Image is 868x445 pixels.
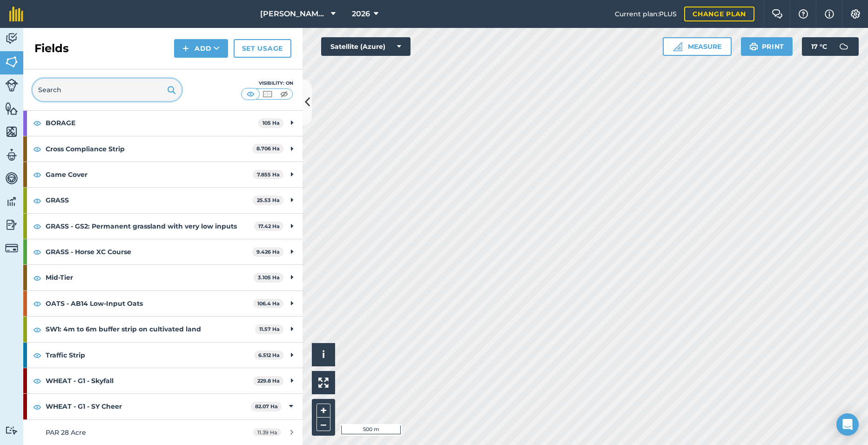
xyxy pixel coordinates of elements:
[258,352,280,358] strong: 6.512 Ha
[9,7,23,21] img: fieldmargin Logo
[167,84,176,95] img: svg+xml;base64,PHN2ZyB4bWxucz0iaHR0cDovL3d3dy53My5vcmcvMjAwMC9zdmciIHdpZHRoPSIxOSIgaGVpZ2h0PSIyNC...
[46,368,253,393] strong: WHEAT - G1 - Skyfall
[23,136,303,162] div: Cross Compliance Strip8.706 Ha
[257,300,280,307] strong: 106.4 Ha
[46,317,255,342] strong: SW1: 4m to 6m buffer strip on cultivated land
[33,117,41,128] img: svg+xml;base64,PHN2ZyB4bWxucz0iaHR0cDovL3d3dy53My5vcmcvMjAwMC9zdmciIHdpZHRoPSIxOCIgaGVpZ2h0PSIyNC...
[46,428,86,437] span: PAR 28 Acre
[46,188,253,213] strong: GRASS
[46,214,254,239] strong: GRASS - GS2: Permanent grassland with very low inputs
[46,162,253,187] strong: Game Cover
[836,413,859,436] div: Open Intercom Messenger
[33,324,41,335] img: svg+xml;base64,PHN2ZyB4bWxucz0iaHR0cDovL3d3dy53My5vcmcvMjAwMC9zdmciIHdpZHRoPSIxOCIgaGVpZ2h0PSIyNC...
[5,125,18,139] img: svg+xml;base64,PHN2ZyB4bWxucz0iaHR0cDovL3d3dy53My5vcmcvMjAwMC9zdmciIHdpZHRoPSI1NiIgaGVpZ2h0PSI2MC...
[5,32,18,46] img: svg+xml;base64,PD94bWwgdmVyc2lvbj0iMS4wIiBlbmNvZGluZz0idXRmLTgiPz4KPCEtLSBHZW5lcmF0b3I6IEFkb2JlIE...
[46,343,254,368] strong: Traffic Strip
[352,8,370,20] span: 2026
[23,188,303,213] div: GRASS25.53 Ha
[33,195,41,206] img: svg+xml;base64,PHN2ZyB4bWxucz0iaHR0cDovL3d3dy53My5vcmcvMjAwMC9zdmciIHdpZHRoPSIxOCIgaGVpZ2h0PSIyNC...
[5,195,18,209] img: svg+xml;base64,PD94bWwgdmVyc2lvbj0iMS4wIiBlbmNvZGluZz0idXRmLTgiPz4KPCEtLSBHZW5lcmF0b3I6IEFkb2JlIE...
[23,317,303,342] div: SW1: 4m to 6m buffer strip on cultivated land11.57 Ha
[5,218,18,232] img: svg+xml;base64,PD94bWwgdmVyc2lvbj0iMS4wIiBlbmNvZGluZz0idXRmLTgiPz4KPCEtLSBHZW5lcmF0b3I6IEFkb2JlIE...
[33,143,41,155] img: svg+xml;base64,PHN2ZyB4bWxucz0iaHR0cDovL3d3dy53My5vcmcvMjAwMC9zdmciIHdpZHRoPSIxOCIgaGVpZ2h0PSIyNC...
[5,426,18,435] img: svg+xml;base64,PD94bWwgdmVyc2lvbj0iMS4wIiBlbmNvZGluZz0idXRmLTgiPz4KPCEtLSBHZW5lcmF0b3I6IEFkb2JlIE...
[174,39,228,58] button: Add
[23,265,303,290] div: Mid-Tier3.105 Ha
[256,145,280,152] strong: 8.706 Ha
[834,37,853,56] img: svg+xml;base64,PD94bWwgdmVyc2lvbj0iMS4wIiBlbmNvZGluZz0idXRmLTgiPz4KPCEtLSBHZW5lcmF0b3I6IEFkb2JlIE...
[33,79,182,101] input: Search
[23,239,303,264] div: GRASS - Horse XC Course9.426 Ha
[262,89,273,99] img: svg+xml;base64,PHN2ZyB4bWxucz0iaHR0cDovL3d3dy53My5vcmcvMjAwMC9zdmciIHdpZHRoPSI1MCIgaGVpZ2h0PSI0MC...
[257,378,280,384] strong: 229.8 Ha
[673,42,682,51] img: Ruler icon
[312,343,335,366] button: i
[258,223,280,229] strong: 17.42 Ha
[23,291,303,316] div: OATS - AB14 Low-Input Oats106.4 Ha
[241,80,293,87] div: Visibility: On
[5,242,18,255] img: svg+xml;base64,PD94bWwgdmVyc2lvbj0iMS4wIiBlbmNvZGluZz0idXRmLTgiPz4KPCEtLSBHZW5lcmF0b3I6IEFkb2JlIE...
[5,148,18,162] img: svg+xml;base64,PD94bWwgdmVyc2lvbj0iMS4wIiBlbmNvZGluZz0idXRmLTgiPz4KPCEtLSBHZW5lcmF0b3I6IEFkb2JlIE...
[684,7,754,21] a: Change plan
[259,326,280,332] strong: 11.57 Ha
[278,89,290,99] img: svg+xml;base64,PHN2ZyB4bWxucz0iaHR0cDovL3d3dy53My5vcmcvMjAwMC9zdmciIHdpZHRoPSI1MCIgaGVpZ2h0PSI0MC...
[749,41,758,52] img: svg+xml;base64,PHN2ZyB4bWxucz0iaHR0cDovL3d3dy53My5vcmcvMjAwMC9zdmciIHdpZHRoPSIxOSIgaGVpZ2h0PSIyNC...
[316,418,330,431] button: –
[5,101,18,115] img: svg+xml;base64,PHN2ZyB4bWxucz0iaHR0cDovL3d3dy53My5vcmcvMjAwMC9zdmciIHdpZHRoPSI1NiIgaGVpZ2h0PSI2MC...
[33,375,41,386] img: svg+xml;base64,PHN2ZyB4bWxucz0iaHR0cDovL3d3dy53My5vcmcvMjAwMC9zdmciIHdpZHRoPSIxOCIgaGVpZ2h0PSIyNC...
[772,9,783,19] img: Two speech bubbles overlapping with the left bubble in the forefront
[23,214,303,239] div: GRASS - GS2: Permanent grassland with very low inputs17.42 Ha
[257,171,280,178] strong: 7.855 Ha
[811,37,827,56] span: 17 ° C
[257,197,280,203] strong: 25.53 Ha
[850,9,861,19] img: A cog icon
[34,41,69,56] h2: Fields
[33,272,41,283] img: svg+xml;base64,PHN2ZyB4bWxucz0iaHR0cDovL3d3dy53My5vcmcvMjAwMC9zdmciIHdpZHRoPSIxOCIgaGVpZ2h0PSIyNC...
[321,37,410,56] button: Satellite (Azure)
[256,249,280,255] strong: 9.426 Ha
[5,79,18,92] img: svg+xml;base64,PD94bWwgdmVyc2lvbj0iMS4wIiBlbmNvZGluZz0idXRmLTgiPz4KPCEtLSBHZW5lcmF0b3I6IEFkb2JlIE...
[33,401,41,412] img: svg+xml;base64,PHN2ZyB4bWxucz0iaHR0cDovL3d3dy53My5vcmcvMjAwMC9zdmciIHdpZHRoPSIxOCIgaGVpZ2h0PSIyNC...
[234,39,291,58] a: Set usage
[23,343,303,368] div: Traffic Strip6.512 Ha
[46,239,252,264] strong: GRASS - Horse XC Course
[46,110,258,135] strong: BORAGE
[46,291,253,316] strong: OATS - AB14 Low-Input Oats
[802,37,859,56] button: 17 °C
[182,43,189,54] img: svg+xml;base64,PHN2ZyB4bWxucz0iaHR0cDovL3d3dy53My5vcmcvMjAwMC9zdmciIHdpZHRoPSIxNCIgaGVpZ2h0PSIyNC...
[33,350,41,361] img: svg+xml;base64,PHN2ZyB4bWxucz0iaHR0cDovL3d3dy53My5vcmcvMjAwMC9zdmciIHdpZHRoPSIxOCIgaGVpZ2h0PSIyNC...
[23,368,303,393] div: WHEAT - G1 - Skyfall229.8 Ha
[245,89,256,99] img: svg+xml;base64,PHN2ZyB4bWxucz0iaHR0cDovL3d3dy53My5vcmcvMjAwMC9zdmciIHdpZHRoPSI1MCIgaGVpZ2h0PSI0MC...
[33,246,41,257] img: svg+xml;base64,PHN2ZyB4bWxucz0iaHR0cDovL3d3dy53My5vcmcvMjAwMC9zdmciIHdpZHRoPSIxOCIgaGVpZ2h0PSIyNC...
[5,55,18,69] img: svg+xml;base64,PHN2ZyB4bWxucz0iaHR0cDovL3d3dy53My5vcmcvMjAwMC9zdmciIHdpZHRoPSI1NiIgaGVpZ2h0PSI2MC...
[23,394,303,419] div: WHEAT - G1 - SY Cheer82.07 Ha
[23,110,303,135] div: BORAGE105 Ha
[46,265,254,290] strong: Mid-Tier
[318,378,329,388] img: Four arrows, one pointing top left, one top right, one bottom right and the last bottom left
[33,298,41,309] img: svg+xml;base64,PHN2ZyB4bWxucz0iaHR0cDovL3d3dy53My5vcmcvMjAwMC9zdmciIHdpZHRoPSIxOCIgaGVpZ2h0PSIyNC...
[615,9,677,19] span: Current plan : PLUS
[23,420,303,445] a: PAR 28 Acre11.39 Ha
[33,221,41,232] img: svg+xml;base64,PHN2ZyB4bWxucz0iaHR0cDovL3d3dy53My5vcmcvMjAwMC9zdmciIHdpZHRoPSIxOCIgaGVpZ2h0PSIyNC...
[663,37,732,56] button: Measure
[262,120,280,126] strong: 105 Ha
[255,403,278,410] strong: 82.07 Ha
[33,169,41,180] img: svg+xml;base64,PHN2ZyB4bWxucz0iaHR0cDovL3d3dy53My5vcmcvMjAwMC9zdmciIHdpZHRoPSIxOCIgaGVpZ2h0PSIyNC...
[316,404,330,418] button: +
[258,274,280,281] strong: 3.105 Ha
[5,171,18,185] img: svg+xml;base64,PD94bWwgdmVyc2lvbj0iMS4wIiBlbmNvZGluZz0idXRmLTgiPz4KPCEtLSBHZW5lcmF0b3I6IEFkb2JlIE...
[798,9,809,19] img: A question mark icon
[23,162,303,187] div: Game Cover7.855 Ha
[46,136,252,162] strong: Cross Compliance Strip
[260,8,327,20] span: [PERSON_NAME] Hayleys Partnership
[253,428,281,436] span: 11.39 Ha
[741,37,793,56] button: Print
[46,394,251,419] strong: WHEAT - G1 - SY Cheer
[322,349,325,360] span: i
[825,8,834,20] img: svg+xml;base64,PHN2ZyB4bWxucz0iaHR0cDovL3d3dy53My5vcmcvMjAwMC9zdmciIHdpZHRoPSIxNyIgaGVpZ2h0PSIxNy...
